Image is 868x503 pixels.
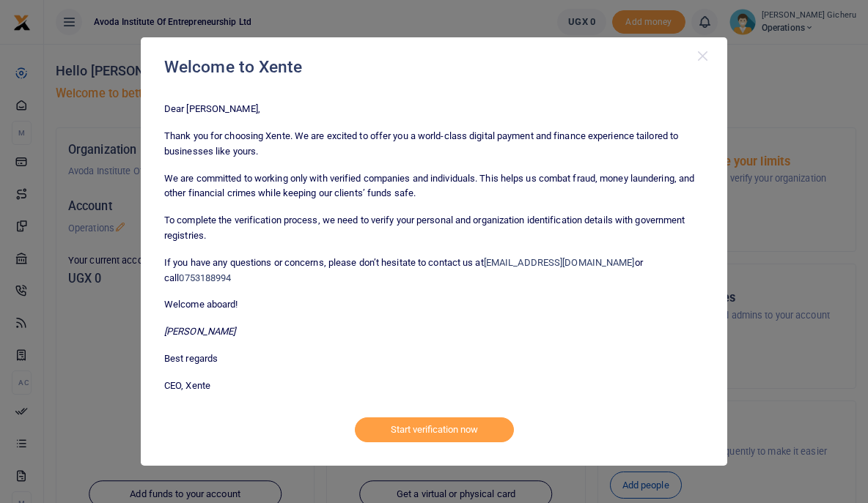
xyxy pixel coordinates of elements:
[164,351,704,367] p: Best regards
[164,56,696,78] h3: Welcome to Xente
[696,49,710,64] button: Close
[164,102,704,117] p: Dear [PERSON_NAME],
[484,257,635,268] a: [EMAIL_ADDRESS][DOMAIN_NAME]
[179,272,231,283] a: 0753188994
[355,417,514,442] button: Start verification now
[164,213,704,244] p: To complete the verification process, we need to verify your personal and organization identifica...
[164,256,704,286] p: If you have any questions or concerns, please don’t hesitate to contact us at or call
[164,129,704,160] p: Thank you for choosing Xente. We are excited to offer you a world-class digital payment and finan...
[164,171,704,202] p: We are committed to working only with verified companies and individuals. This helps us combat fr...
[164,379,704,394] p: CEO, Xente
[164,297,704,313] p: Welcome aboard!
[164,326,235,337] i: [PERSON_NAME]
